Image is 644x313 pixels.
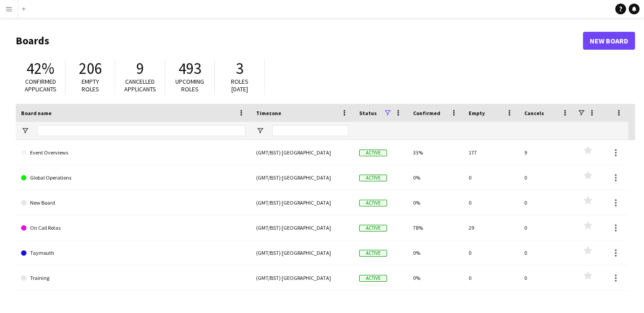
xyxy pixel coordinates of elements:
[136,59,144,78] span: 9
[26,59,54,78] span: 42%
[463,240,519,265] div: 0
[25,77,57,93] span: Confirmed applicants
[251,165,354,190] div: (GMT/BST) [GEOGRAPHIC_DATA]
[359,200,387,206] span: Active
[178,59,201,78] span: 493
[408,215,463,240] div: 78%
[251,266,354,290] div: (GMT/BST) [GEOGRAPHIC_DATA]
[359,275,387,282] span: Active
[408,240,463,265] div: 0%
[79,59,102,78] span: 206
[256,110,281,116] span: Timezone
[21,240,245,266] a: Taymouth
[519,165,574,190] div: 0
[82,77,99,93] span: Empty roles
[519,266,574,290] div: 0
[463,165,519,190] div: 0
[21,165,245,190] a: Global Operations
[408,140,463,165] div: 33%
[21,110,52,116] span: Board name
[272,125,348,136] input: Timezone Filter Input
[231,77,248,93] span: Roles [DATE]
[463,266,519,290] div: 0
[519,240,574,265] div: 0
[519,190,574,215] div: 0
[251,190,354,215] div: (GMT/BST) [GEOGRAPHIC_DATA]
[463,190,519,215] div: 0
[124,77,156,93] span: Cancelled applicants
[251,240,354,265] div: (GMT/BST) [GEOGRAPHIC_DATA]
[469,110,485,116] span: Empty
[408,165,463,190] div: 0%
[21,127,29,135] button: Open Filter Menu
[21,140,245,165] a: Event Overviews
[463,140,519,165] div: 177
[236,59,244,78] span: 3
[21,190,245,215] a: New Board
[519,140,574,165] div: 9
[21,266,245,291] a: Training
[583,32,635,50] a: New Board
[463,215,519,240] div: 29
[524,110,544,116] span: Cancels
[519,215,574,240] div: 0
[251,140,354,165] div: (GMT/BST) [GEOGRAPHIC_DATA]
[251,215,354,240] div: (GMT/BST) [GEOGRAPHIC_DATA]
[413,110,440,116] span: Confirmed
[37,125,245,136] input: Board name Filter Input
[359,175,387,181] span: Active
[256,127,264,135] button: Open Filter Menu
[16,34,583,47] h1: Boards
[175,77,204,93] span: Upcoming roles
[21,215,245,240] a: On Call Rotas
[408,190,463,215] div: 0%
[359,150,387,156] span: Active
[359,110,377,116] span: Status
[408,266,463,290] div: 0%
[359,250,387,257] span: Active
[359,225,387,232] span: Active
